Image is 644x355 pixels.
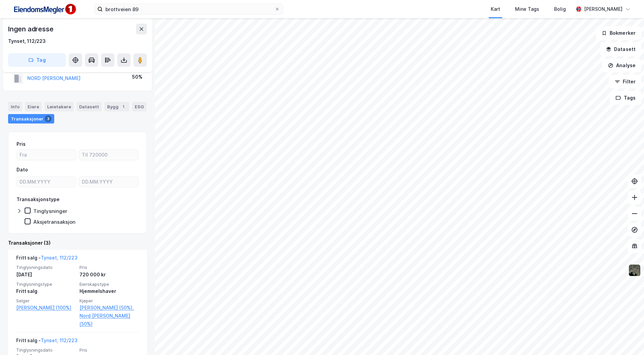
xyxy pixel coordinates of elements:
div: Dato [17,166,28,174]
button: Tags [610,91,641,105]
div: 720 000 kr [79,271,139,279]
div: Tinglysninger [33,208,67,214]
div: Transaksjoner (3) [8,239,147,247]
a: Tynset, 112/223 [41,255,77,261]
div: Transaksjonstype [17,195,60,203]
button: Bokmerker [596,26,641,40]
span: Kjøper [79,298,139,304]
span: Tinglysningsdato [16,265,75,270]
div: ESG [132,102,147,111]
div: Mine Tags [515,5,539,13]
div: Bolig [554,5,566,13]
div: Bygg [104,102,129,111]
button: Analyse [602,59,641,72]
div: 50% [132,73,142,81]
span: Pris [79,265,139,270]
img: F4PB6Px+NJ5v8B7XTbfpPpyloAAAAASUVORK5CYII= [11,2,78,17]
span: Tinglysningsdato [16,347,75,353]
button: Filter [609,75,641,88]
input: Fra [17,150,76,160]
span: Selger [16,298,75,304]
div: Datasett [76,102,102,111]
input: DD.MM.YYYY [79,177,138,187]
input: Søk på adresse, matrikkel, gårdeiere, leietakere eller personer [103,4,275,14]
div: Aksjetransaksjon [33,219,75,225]
div: [DATE] [16,271,75,279]
div: 3 [45,115,52,122]
div: Fritt salg - [16,254,77,265]
img: 9k= [628,264,641,277]
span: Eierskapstype [79,281,139,287]
input: Til 720000 [79,150,138,160]
button: Datasett [600,43,641,56]
div: 1 [120,103,127,110]
div: Fritt salg - [16,336,77,347]
span: Tinglysningstype [16,281,75,287]
iframe: Chat Widget [610,323,644,355]
a: Nord [PERSON_NAME] (50%) [79,312,139,328]
div: Ingen adresse [8,24,55,34]
div: Transaksjoner [8,114,54,124]
input: DD.MM.YYYY [17,177,76,187]
a: Tynset, 112/223 [41,337,77,343]
a: [PERSON_NAME] (100%) [16,304,75,312]
div: Kart [491,5,500,13]
div: Tynset, 112/223 [8,37,46,45]
div: Info [8,102,22,111]
button: Tag [8,53,66,67]
div: Kontrollprogram for chat [610,323,644,355]
a: [PERSON_NAME] (50%), [79,304,139,312]
div: Pris [17,140,26,148]
div: Leietakere [44,102,74,111]
div: [PERSON_NAME] [584,5,622,13]
div: Fritt salg [16,287,75,295]
span: Pris [79,347,139,353]
div: Hjemmelshaver [79,287,139,295]
div: Eiere [25,102,42,111]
